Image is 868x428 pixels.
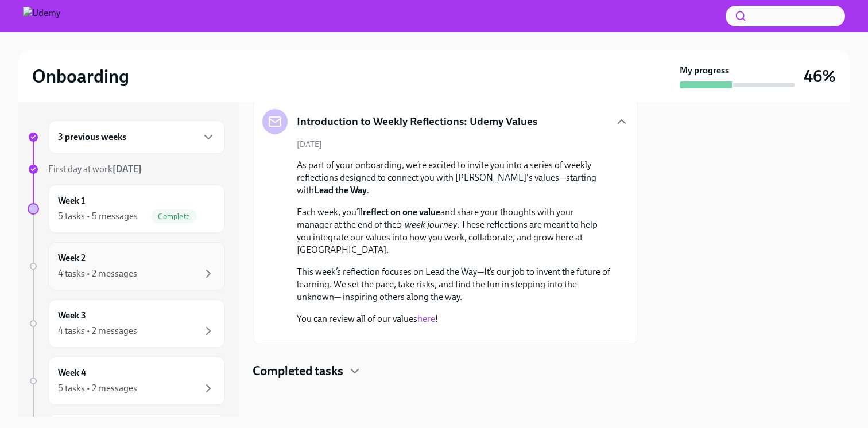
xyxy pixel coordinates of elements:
[297,313,610,325] p: You can review all of our values !
[253,363,638,380] div: Completed tasks
[804,66,836,87] h3: 46%
[48,164,142,174] span: First day at work
[417,313,435,324] a: here
[28,185,225,233] a: Week 15 tasks • 5 messagesComplete
[28,299,225,348] a: Week 34 tasks • 2 messages
[297,139,322,150] span: [DATE]
[58,131,126,143] h6: 3 previous weeks
[363,207,440,217] strong: reflect on one value
[23,7,60,25] img: Udemy
[58,382,137,395] div: 5 tasks • 2 messages
[32,65,129,88] h2: Onboarding
[58,267,137,280] div: 4 tasks • 2 messages
[113,164,142,174] strong: [DATE]
[58,194,85,207] h6: Week 1
[28,242,225,290] a: Week 24 tasks • 2 messages
[253,363,343,380] h4: Completed tasks
[58,325,137,337] div: 4 tasks • 2 messages
[297,206,610,256] p: Each week, you’ll and share your thoughts with your manager at the end of the . These reflections...
[58,309,86,322] h6: Week 3
[314,185,367,196] strong: Lead the Way
[297,159,610,197] p: As part of your onboarding, we’re excited to invite you into a series of weekly reflections desig...
[28,163,225,176] a: First day at work[DATE]
[28,357,225,405] a: Week 45 tasks • 2 messages
[397,219,457,230] em: 5-week journey
[151,212,197,221] span: Complete
[58,252,86,264] h6: Week 2
[297,114,537,129] h5: Introduction to Weekly Reflections: Udemy Values
[48,120,225,154] div: 3 previous weeks
[680,64,729,77] strong: My progress
[297,266,610,304] p: This week’s reflection focuses on Lead the Way—It’s our job to invent the future of learning. We ...
[58,367,86,379] h6: Week 4
[58,210,138,223] div: 5 tasks • 5 messages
